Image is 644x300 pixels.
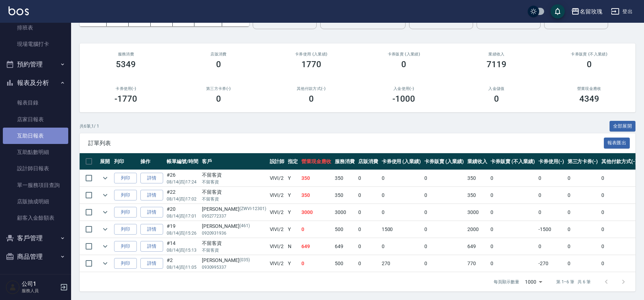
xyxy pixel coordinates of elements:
td: 0 [489,187,536,204]
td: 0 [600,238,639,255]
p: 第 1–6 筆 共 6 筆 [556,279,591,285]
h3: 服務消費 [88,52,164,57]
td: 0 [566,255,600,272]
td: 770 [466,255,489,272]
h2: 卡券使用(-) [88,86,164,91]
td: 270 [380,255,423,272]
td: 1500 [380,221,423,238]
th: 卡券販賣 (入業績) [423,153,466,170]
th: 卡券使用 (入業績) [380,153,423,170]
button: expand row [100,207,111,218]
th: 卡券販賣 (不入業績) [489,153,536,170]
td: Y [286,187,300,204]
td: 350 [300,170,333,187]
h2: 卡券使用 (入業績) [273,52,349,57]
td: #2 [165,255,200,272]
td: #19 [165,221,200,238]
td: Y [286,255,300,272]
button: 商品管理 [3,247,68,266]
a: 詳情 [140,241,163,252]
th: 卡券使用(-) [537,153,566,170]
td: 0 [380,170,423,187]
a: 詳情 [140,173,163,184]
td: VIVI /2 [268,255,286,272]
h3: 0 [494,94,499,104]
h3: 1770 [301,59,321,69]
p: 08/14 (四) 15:13 [167,247,198,253]
a: 現場電腦打卡 [3,36,68,52]
p: 0930995337 [202,264,266,270]
th: 客戶 [200,153,268,170]
a: 詳情 [140,190,163,201]
td: 0 [566,204,600,221]
td: #20 [165,204,200,221]
button: expand row [100,224,111,235]
td: Y [286,221,300,238]
p: (461) [240,223,250,230]
p: 每頁顯示數量 [494,279,519,285]
td: 649 [466,238,489,255]
button: 列印 [114,173,137,184]
button: 報表匯出 [604,138,630,149]
h3: -1000 [392,94,415,104]
h2: 入金使用(-) [366,86,442,91]
p: 08/14 (四) 11:05 [167,264,198,270]
button: 登出 [608,5,635,18]
button: 列印 [114,207,137,218]
div: 不留客資 [202,171,266,179]
td: 3000 [333,204,356,221]
td: 0 [356,204,380,221]
h3: -1770 [114,94,137,104]
a: 報表匯出 [604,139,630,146]
a: 排班表 [3,20,68,36]
td: 0 [300,221,333,238]
p: 共 6 筆, 1 / 1 [80,123,99,129]
td: 0 [356,187,380,204]
p: 08/14 (四) 17:01 [167,213,198,219]
td: VIVI /2 [268,187,286,204]
th: 營業現金應收 [300,153,333,170]
td: 0 [600,170,639,187]
th: 帳單編號/時間 [165,153,200,170]
p: 08/14 (四) 17:24 [167,179,198,185]
td: 0 [537,170,566,187]
div: 名留玫瑰 [580,7,602,16]
td: 500 [333,255,356,272]
td: #26 [165,170,200,187]
td: 3000 [300,204,333,221]
td: 0 [537,204,566,221]
td: 500 [333,221,356,238]
td: 0 [537,187,566,204]
td: 0 [489,255,536,272]
a: 詳情 [140,207,163,218]
td: 350 [466,170,489,187]
button: 列印 [114,190,137,201]
h2: 第三方卡券(-) [181,86,257,91]
td: 350 [466,187,489,204]
td: 0 [356,238,380,255]
button: 列印 [114,241,137,252]
td: -1500 [537,221,566,238]
td: 0 [423,255,466,272]
td: 0 [423,221,466,238]
button: 列印 [114,258,137,269]
h2: 其他付款方式(-) [273,86,349,91]
button: expand row [100,258,111,269]
th: 展開 [98,153,112,170]
a: 互助日報表 [3,128,68,144]
button: 名留玫瑰 [568,4,605,19]
td: VIVI /2 [268,238,286,255]
button: 報表及分析 [3,74,68,92]
th: 設計師 [268,153,286,170]
div: [PERSON_NAME] [202,223,266,230]
td: VIVI /2 [268,221,286,238]
h3: 7119 [487,59,506,69]
td: 0 [600,221,639,238]
td: 350 [300,187,333,204]
button: 客戶管理 [3,229,68,247]
td: 0 [537,238,566,255]
td: 0 [489,238,536,255]
img: Logo [9,6,29,15]
button: 預約管理 [3,55,68,74]
a: 互助點數明細 [3,144,68,160]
